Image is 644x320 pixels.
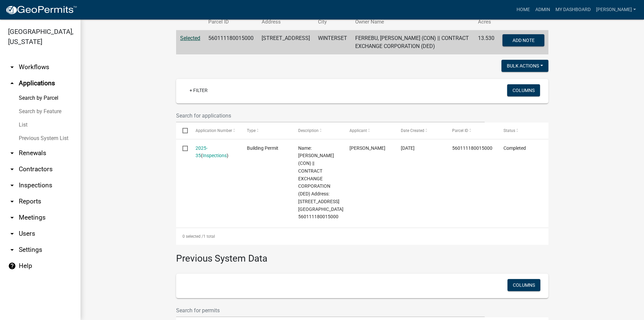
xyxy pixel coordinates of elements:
i: arrow_drop_down [8,181,16,189]
i: arrow_drop_down [8,230,16,238]
div: ( ) [196,144,234,160]
h3: Previous System Data [176,245,548,266]
i: arrow_drop_up [8,79,16,87]
span: 03/06/2025 [401,145,415,151]
div: 1 total [176,228,548,245]
span: Description [298,128,319,133]
th: Parcel ID [204,14,258,30]
datatable-header-cell: Application Number [189,123,240,139]
input: Search for applications [176,109,485,123]
th: Address [258,14,314,30]
i: arrow_drop_down [8,149,16,157]
span: Add Note [513,38,535,43]
td: WINTERSET [314,30,351,55]
i: arrow_drop_down [8,63,16,71]
th: City [314,14,351,30]
span: Completed [503,145,526,151]
span: Application Number [196,128,232,133]
td: FERREBU, [PERSON_NAME] (CON) || CONTRACT EXCHANGE CORPORATION (DED) [351,30,474,55]
datatable-header-cell: Applicant [343,123,394,139]
i: help [8,262,16,270]
a: Admin [533,3,553,16]
datatable-header-cell: Type [240,123,291,139]
a: Selected [180,35,200,41]
a: Home [514,3,533,16]
td: 13.530 [474,30,498,55]
button: Add Note [502,34,544,46]
a: + Filter [184,84,213,96]
datatable-header-cell: Select [176,123,189,139]
th: Owner Name [351,14,474,30]
span: Parcel ID [452,128,468,133]
span: Hector Samanez [350,145,385,151]
td: 560111180015000 [204,30,258,55]
input: Search for permits [176,304,485,317]
th: Acres [474,14,498,30]
span: Applicant [350,128,367,133]
span: Name: FERREBU, HECTOR SAMANEZ (CON) || CONTRACT EXCHANGE CORPORATION (DED) Address: 2398 US HWY 1... [298,145,344,220]
td: [STREET_ADDRESS] [258,30,314,55]
datatable-header-cell: Description [292,123,343,139]
a: [PERSON_NAME] [593,3,639,16]
span: Type [247,128,256,133]
span: 560111180015000 [452,145,492,151]
button: Bulk Actions [501,60,548,72]
datatable-header-cell: Status [497,123,548,139]
button: Columns [507,84,540,96]
datatable-header-cell: Parcel ID [446,123,497,139]
i: arrow_drop_down [8,214,16,222]
datatable-header-cell: Date Created [394,123,446,139]
a: My Dashboard [553,3,593,16]
a: Inspections [203,153,227,158]
span: 0 selected / [182,234,203,239]
i: arrow_drop_down [8,197,16,205]
i: arrow_drop_down [8,165,16,173]
i: arrow_drop_down [8,246,16,254]
span: Date Created [401,128,424,133]
a: 2025-35 [196,145,208,158]
span: Building Permit [247,145,278,151]
span: Status [503,128,515,133]
button: Columns [507,279,540,291]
